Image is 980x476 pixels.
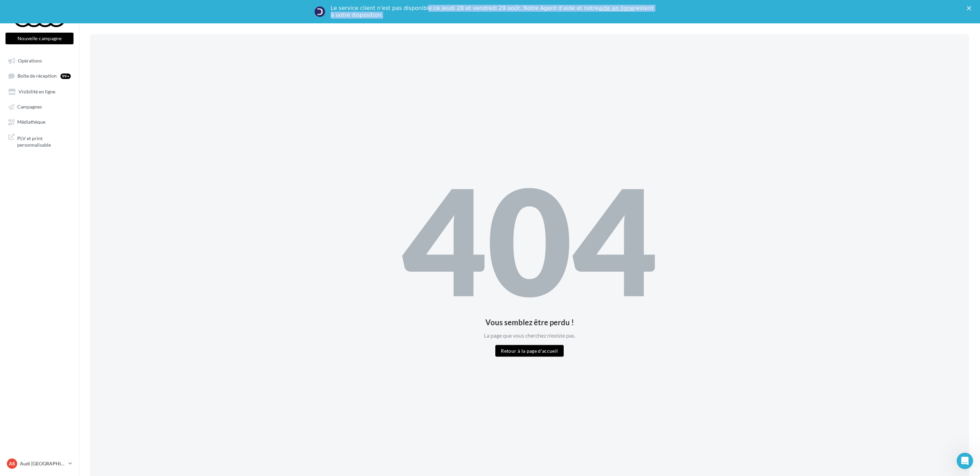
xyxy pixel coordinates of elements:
[20,460,66,467] p: Audi [GEOGRAPHIC_DATA]
[967,6,974,10] div: Fermer
[4,54,75,67] a: Opérations
[957,453,973,469] iframe: Intercom live chat
[5,457,74,470] a: AS Audi [GEOGRAPHIC_DATA]
[17,134,71,148] span: PLV et print personnalisable
[60,73,71,79] div: 99+
[18,73,57,79] span: Boîte de réception
[4,100,75,113] a: Campagnes
[4,69,75,82] a: Boîte de réception99+
[402,319,657,326] div: Vous semblez être perdu !
[5,33,74,44] button: Nouvelle campagne
[19,89,55,94] span: Visibilité en ligne
[495,345,563,356] button: Retour à la page d'accueil
[314,6,325,17] img: Profile image for Service-Client
[17,119,45,125] span: Médiathèque
[4,131,75,151] a: PLV et print personnalisable
[17,104,42,110] span: Campagnes
[598,5,634,11] a: aide en ligne
[9,460,15,467] span: AS
[402,332,657,340] div: La page que vous cherchez n'existe pas.
[331,5,655,19] div: Le service client n'est pas disponible ce jeudi 28 et vendredi 29 août. Notre Agent d'aide et not...
[402,166,657,313] div: 404
[4,115,75,128] a: Médiathèque
[4,85,75,98] a: Visibilité en ligne
[18,58,42,64] span: Opérations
